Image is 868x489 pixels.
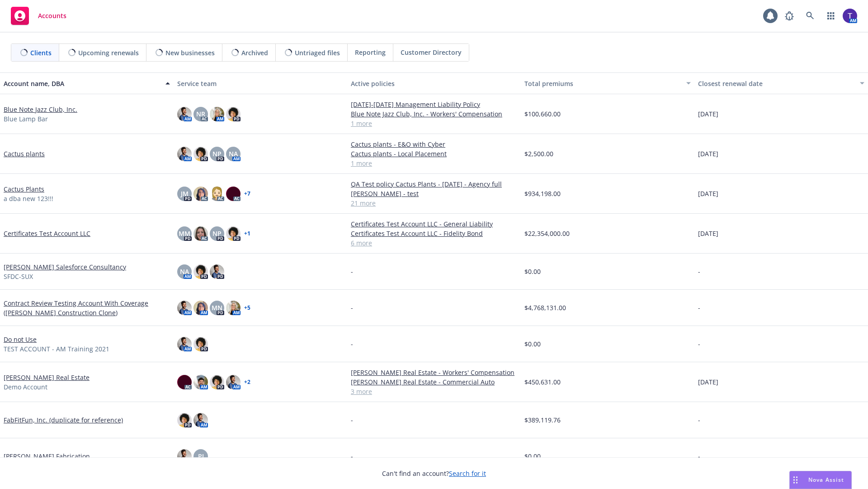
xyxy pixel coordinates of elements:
[351,149,517,158] a: Cactus plants - Local Placement
[4,184,44,194] a: Cactus Plants
[351,179,517,189] a: QA Test policy Cactus Plants - [DATE] - Agency full
[351,415,353,425] span: -
[698,79,854,88] div: Closest renewal date
[698,267,700,276] span: -
[4,105,77,114] a: Blue Note Jazz Club, Inc.
[524,229,570,238] span: $22,354,000.00
[351,267,353,276] span: -
[355,48,386,57] span: Reporting
[351,368,517,377] a: [PERSON_NAME] Real Estate - Workers' Compensation
[694,72,868,94] button: Closest renewal date
[212,303,222,312] span: MN
[351,387,517,396] a: 3 more
[177,79,344,88] div: Service team
[524,339,541,349] span: $0.00
[7,3,70,29] a: Accounts
[193,375,208,389] img: photo
[449,469,486,478] a: Search for it
[180,267,189,276] span: NA
[524,415,561,425] span: $389,119.76
[843,9,857,23] img: photo
[193,264,208,279] img: photo
[181,189,189,198] span: JM
[780,7,798,25] a: Report a Bug
[4,194,53,203] span: a dba new 123!!!
[244,379,250,385] a: + 2
[524,377,561,387] span: $450,631.00
[38,12,66,19] span: Accounts
[4,298,170,317] a: Contract Review Testing Account With Coverage ([PERSON_NAME] Construction Clone)
[524,189,561,198] span: $934,198.00
[524,451,541,461] span: $0.00
[698,229,718,238] span: [DATE]
[210,375,224,389] img: photo
[351,303,353,312] span: -
[4,229,90,238] a: Certificates Test Account LLC
[698,189,718,198] span: [DATE]
[808,476,844,484] span: Nova Assist
[177,375,192,389] img: photo
[4,272,33,281] span: SFDC-SUX
[524,303,566,312] span: $4,768,131.00
[4,344,109,354] span: TEST ACCOUNT - AM Training 2021
[196,109,205,119] span: NR
[351,139,517,149] a: Cactus plants - E&O with Cyber
[226,187,241,201] img: photo
[4,262,126,272] a: [PERSON_NAME] Salesforce Consultancy
[801,7,819,25] a: Search
[177,449,192,464] img: photo
[698,451,700,461] span: -
[244,191,250,197] a: + 7
[4,114,48,124] span: Blue Lamp Bar
[698,303,700,312] span: -
[351,100,517,109] a: [DATE]-[DATE] Management Liability Policy
[351,119,517,128] a: 1 more
[4,382,47,392] span: Demo Account
[198,451,204,461] span: PJ
[347,72,521,94] button: Active policies
[698,109,718,119] span: [DATE]
[244,231,250,236] a: + 1
[165,48,215,58] span: New businesses
[210,107,224,121] img: photo
[177,413,192,427] img: photo
[177,301,192,315] img: photo
[4,415,123,425] a: FabFitFun, Inc. (duplicate for reference)
[698,149,718,158] span: [DATE]
[351,238,517,248] a: 6 more
[698,377,718,387] span: [DATE]
[521,72,694,94] button: Total premiums
[229,149,238,158] span: NA
[210,187,224,201] img: photo
[351,158,517,168] a: 1 more
[193,301,208,315] img: photo
[351,219,517,229] a: Certificates Test Account LLC - General Liability
[241,48,268,58] span: Archived
[78,48,139,58] span: Upcoming renewals
[790,471,801,489] div: Drag to move
[351,451,353,461] span: -
[193,226,208,241] img: photo
[822,7,840,25] a: Switch app
[351,79,517,88] div: Active policies
[351,198,517,208] a: 21 more
[210,264,224,279] img: photo
[177,337,192,351] img: photo
[295,48,340,58] span: Untriaged files
[212,229,222,238] span: NP
[524,79,681,88] div: Total premiums
[524,267,541,276] span: $0.00
[226,107,241,121] img: photo
[4,79,160,88] div: Account name, DBA
[4,335,37,344] a: Do not Use
[193,187,208,201] img: photo
[226,375,241,389] img: photo
[30,48,52,58] span: Clients
[351,377,517,387] a: [PERSON_NAME] Real Estate - Commercial Auto
[226,301,241,315] img: photo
